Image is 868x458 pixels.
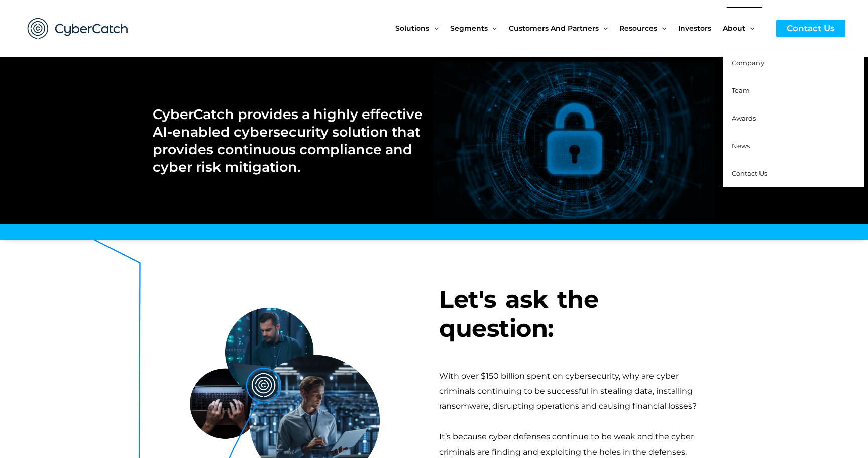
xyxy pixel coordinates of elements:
[619,7,657,49] span: Resources
[429,7,439,49] span: Menu Toggle
[509,7,599,49] span: Customers and Partners
[723,77,864,104] a: Team
[776,20,845,37] a: Contact Us
[395,7,766,49] nav: Site Navigation: New Main Menu
[723,104,864,132] a: Awards
[439,369,715,414] div: With over $150 billion spent on cybersecurity, why are cyber criminals continuing to be successfu...
[599,7,608,49] span: Menu Toggle
[732,59,764,67] span: Company
[153,105,423,176] h2: CyberCatch provides a highly effective AI-enabled cybersecurity solution that provides continuous...
[395,7,429,49] span: Solutions
[723,132,864,160] a: News
[439,285,715,343] h3: Let's ask the question:
[657,7,666,49] span: Menu Toggle
[732,114,756,122] span: Awards
[723,7,745,49] span: About
[450,7,488,49] span: Segments
[678,7,723,49] a: Investors
[732,169,767,177] span: Contact Us
[18,8,138,49] img: CyberCatch
[732,86,750,94] span: Team
[745,7,754,49] span: Menu Toggle
[723,49,864,77] a: Company
[723,160,864,187] a: Contact Us
[678,7,711,49] span: Investors
[732,142,750,150] span: News
[488,7,497,49] span: Menu Toggle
